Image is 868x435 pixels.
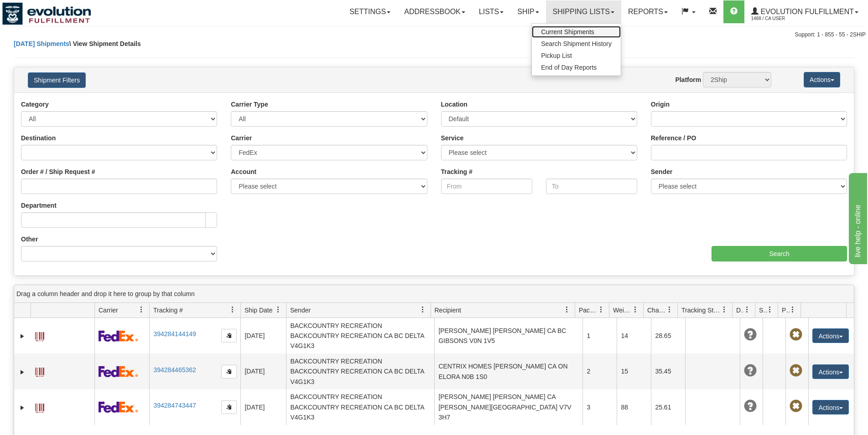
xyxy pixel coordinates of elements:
[617,318,651,353] td: 14
[744,364,757,377] span: Unknown
[21,201,57,210] label: Department
[153,306,183,315] span: Tracking #
[621,0,675,23] a: Reports
[717,302,732,317] a: Tracking Status filter column settings
[2,2,91,25] img: logo1488.jpg
[812,400,849,415] button: Actions
[240,353,286,389] td: [DATE]
[759,306,767,315] span: Shipment Issues
[14,40,69,47] a: [DATE] Shipments
[2,31,866,39] div: Support: 1 - 855 - 55 - 2SHIP
[790,364,802,377] span: Pickup Not Assigned
[675,75,701,84] label: Platform
[441,133,464,143] label: Service
[593,302,609,317] a: Packages filter column settings
[541,40,612,47] span: Search Shipment History
[647,306,666,315] span: Charge
[617,353,651,389] td: 15
[681,306,721,315] span: Tracking Status
[712,246,847,261] input: Search
[546,0,621,23] a: Shipping lists
[441,179,532,194] input: From
[651,389,685,425] td: 25.61
[99,366,138,377] img: 2 - FedEx
[231,133,252,143] label: Carrier
[559,302,575,317] a: Recipient filter column settings
[651,167,672,176] label: Sender
[579,306,598,315] span: Packages
[270,302,286,317] a: Ship Date filter column settings
[532,38,621,50] a: Search Shipment History
[153,330,196,338] a: 394284144149
[441,167,473,176] label: Tracking #
[221,400,237,414] button: Copy to clipboard
[804,72,840,87] button: Actions
[662,302,677,317] a: Charge filter column settings
[221,329,237,343] button: Copy to clipboard
[651,353,685,389] td: 35.45
[434,389,582,425] td: [PERSON_NAME] [PERSON_NAME] CA [PERSON_NAME][GEOGRAPHIC_DATA] V7V 3H7
[14,285,854,303] div: grid grouping header
[628,302,643,317] a: Weight filter column settings
[21,235,38,244] label: Other
[785,302,800,317] a: Pickup Status filter column settings
[541,52,572,59] span: Pickup List
[532,61,621,73] a: End of Day Reports
[582,389,617,425] td: 3
[231,167,256,176] label: Account
[782,306,790,315] span: Pickup Status
[759,8,854,15] span: Evolution Fulfillment
[21,167,95,176] label: Order # / Ship Request #
[812,328,849,343] button: Actions
[744,400,757,413] span: Unknown
[613,306,632,315] span: Weight
[762,302,778,317] a: Shipment Issues filter column settings
[244,306,272,315] span: Ship Date
[790,400,802,413] span: Pickup Not Assigned
[532,50,621,61] a: Pickup List
[35,328,44,343] a: Label
[99,401,138,413] img: 2 - FedEx
[225,302,240,317] a: Tracking # filter column settings
[21,133,56,143] label: Destination
[541,64,597,71] span: End of Day Reports
[739,302,755,317] a: Delivery Status filter column settings
[134,302,149,317] a: Carrier filter column settings
[651,100,670,109] label: Origin
[153,366,196,374] a: 394284465362
[812,364,849,379] button: Actions
[21,100,49,109] label: Category
[343,0,397,23] a: Settings
[286,389,434,425] td: BACKCOUNTRY RECREATION BACKCOUNTRY RECREATION CA BC DELTA V4G1K3
[582,353,617,389] td: 2
[240,389,286,425] td: [DATE]
[35,363,44,378] a: Label
[744,0,865,23] a: Evolution Fulfillment 1488 / CA User
[441,100,468,109] label: Location
[240,318,286,353] td: [DATE]
[472,0,510,23] a: Lists
[532,26,621,38] a: Current Shipments
[35,399,44,414] a: Label
[221,365,237,379] button: Copy to clipboard
[69,40,141,47] span: \ View Shipment Details
[541,28,594,36] span: Current Shipments
[736,306,744,315] span: Delivery Status
[28,72,86,88] button: Shipment Filters
[286,353,434,389] td: BACKCOUNTRY RECREATION BACKCOUNTRY RECREATION CA BC DELTA V4G1K3
[290,306,311,315] span: Sender
[18,368,27,377] a: Expand
[18,403,27,412] a: Expand
[99,330,138,342] img: 2 - FedEx
[7,5,84,16] div: live help - online
[434,318,582,353] td: [PERSON_NAME] [PERSON_NAME] CA BC GIBSONS V0N 1V5
[434,353,582,389] td: CENTRIX HOMES [PERSON_NAME] CA ON ELORA N0B 1S0
[153,402,196,409] a: 394284743447
[435,306,461,315] span: Recipient
[415,302,431,317] a: Sender filter column settings
[99,306,118,315] span: Carrier
[546,179,637,194] input: To
[651,133,696,143] label: Reference / PO
[286,318,434,353] td: BACKCOUNTRY RECREATION BACKCOUNTRY RECREATION CA BC DELTA V4G1K3
[790,328,802,341] span: Pickup Not Assigned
